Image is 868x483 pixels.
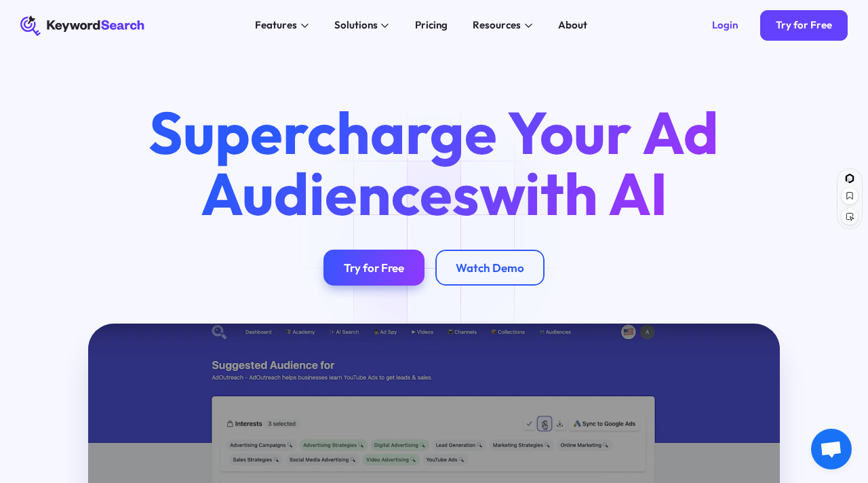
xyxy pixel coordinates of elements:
a: Pricing [407,16,455,36]
div: About [558,18,587,33]
div: Open chat [811,429,852,469]
a: About [551,16,595,36]
div: Watch Demo [456,260,524,275]
div: Pricing [415,18,448,33]
div: Features [255,18,297,33]
a: Try for Free [760,10,847,41]
a: Try for Free [323,250,425,286]
div: Try for Free [776,19,832,32]
div: Login [712,19,738,32]
div: Resources [473,18,521,33]
div: Try for Free [344,260,404,275]
div: Solutions [334,18,378,33]
a: Login [696,10,753,41]
h1: Supercharge Your Ad Audiences [127,102,742,224]
span: with AI [479,156,667,231]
